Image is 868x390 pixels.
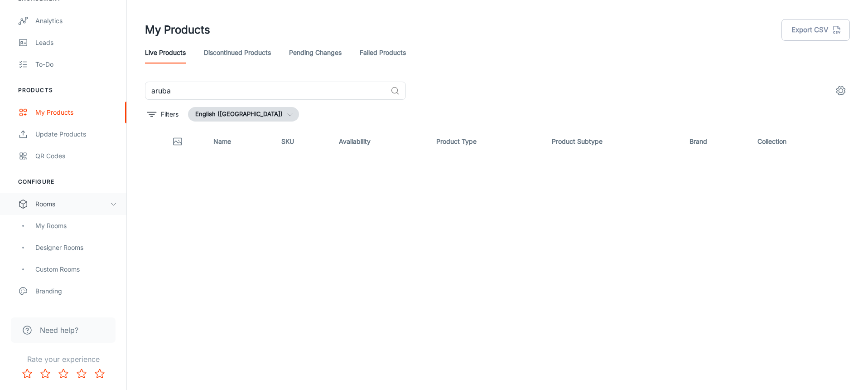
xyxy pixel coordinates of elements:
[35,243,117,253] div: Designer Rooms
[35,151,117,161] div: QR Codes
[332,129,429,154] th: Availability
[360,42,406,63] a: Failed Products
[54,365,72,383] button: Rate 3 star
[7,354,119,365] p: Rate your experience
[35,38,117,48] div: Leads
[429,129,545,154] th: Product Type
[145,22,210,38] h1: My Products
[545,129,682,154] th: Product Subtype
[145,82,387,100] input: Search
[682,129,750,154] th: Brand
[204,42,271,63] a: Discontinued Products
[172,136,183,147] svg: Thumbnail
[35,264,117,274] div: Custom Rooms
[145,42,186,63] a: Live Products
[145,107,181,122] button: filter
[161,109,178,119] p: Filters
[289,42,342,63] a: Pending Changes
[206,129,274,154] th: Name
[750,129,850,154] th: Collection
[35,221,117,231] div: My Rooms
[72,365,91,383] button: Rate 4 star
[35,59,117,69] div: To-do
[18,365,36,383] button: Rate 1 star
[274,129,332,154] th: SKU
[35,16,117,26] div: Analytics
[36,365,54,383] button: Rate 2 star
[35,286,117,296] div: Branding
[781,19,850,41] button: Export CSV
[832,82,850,100] button: settings
[40,325,78,336] span: Need help?
[35,199,110,209] div: Rooms
[188,107,299,122] button: English ([GEOGRAPHIC_DATA])
[35,107,117,117] div: My Products
[35,129,117,139] div: Update Products
[91,365,109,383] button: Rate 5 star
